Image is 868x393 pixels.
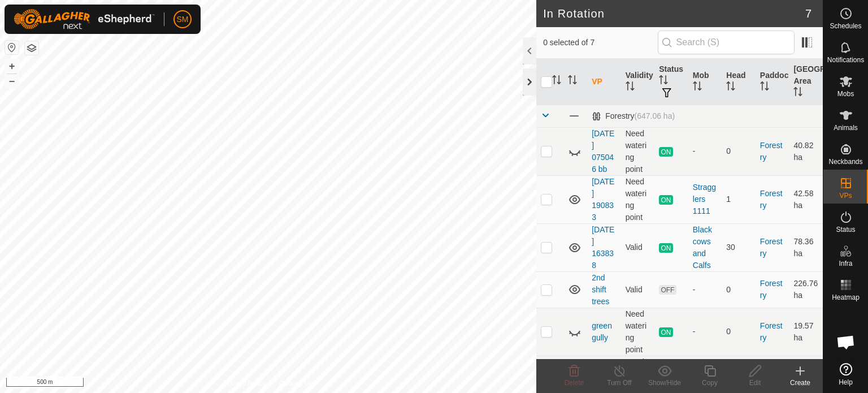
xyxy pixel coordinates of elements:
td: Need watering point [621,175,655,223]
a: Privacy Policy [224,378,266,388]
p-sorticon: Activate to sort [726,83,735,92]
td: Need watering point [621,308,655,356]
td: 0 [722,271,756,308]
th: Mob [688,59,722,105]
p-sorticon: Activate to sort [552,77,561,86]
span: ON [659,195,672,205]
p-sorticon: Activate to sort [659,77,668,86]
th: Validity [621,59,655,105]
a: green gully [592,321,612,342]
span: ON [659,327,672,337]
th: Paddock [756,59,789,105]
td: Valid [621,271,655,308]
th: VP [587,59,621,105]
div: Open chat [829,325,863,359]
p-sorticon: Activate to sort [760,83,769,92]
span: 7 [805,5,811,22]
div: Edit [732,378,778,388]
button: Map Layers [25,41,38,55]
img: Gallagher Logo [14,9,155,29]
a: [DATE] 163838 [592,225,614,270]
span: SM [177,14,189,25]
a: Forestry [760,279,783,300]
a: Contact Us [279,378,313,388]
span: Help [839,379,853,386]
div: Copy [687,378,732,388]
span: VPs [839,192,852,199]
p-sorticon: Activate to sort [568,77,577,86]
td: 30 [722,223,756,271]
span: 0 selected of 7 [543,37,657,49]
div: Stragglers 1111 [693,182,718,217]
td: 1 [722,175,756,223]
td: 42.58 ha [789,175,823,223]
a: Forestry [760,237,783,258]
button: Reset Map [5,41,19,54]
td: 0 [722,127,756,175]
input: Search (S) [658,31,795,54]
button: – [5,74,19,88]
div: Create [778,378,823,388]
td: 19.57 ha [789,308,823,356]
span: ON [659,147,672,157]
span: Status [836,226,855,233]
span: ON [659,243,672,253]
th: [GEOGRAPHIC_DATA] Area [789,59,823,105]
span: Infra [839,260,852,267]
span: Animals [834,124,858,131]
a: Forestry [760,189,783,210]
span: (647.06 ha) [634,111,675,120]
a: 2nd shift trees [592,273,609,306]
td: 0 [722,308,756,356]
td: Need watering point [621,127,655,175]
a: [DATE] 190833 [592,177,614,222]
div: Black cows and Calfs [693,224,718,271]
a: Forestry [760,141,783,162]
div: Forestry [592,111,675,121]
th: Head [722,59,756,105]
td: 226.76 ha [789,271,823,308]
div: - [693,284,718,296]
span: Notifications [827,57,864,63]
p-sorticon: Activate to sort [626,83,635,92]
button: + [5,59,19,73]
p-sorticon: Activate to sort [693,83,702,92]
div: - [693,326,718,338]
div: Turn Off [597,378,642,388]
span: OFF [659,285,676,295]
div: Show/Hide [642,378,687,388]
td: 78.36 ha [789,223,823,271]
a: Forestry [760,321,783,342]
span: Neckbands [828,158,862,165]
p-sorticon: Activate to sort [793,89,802,98]
a: [DATE] 075046 bb [592,129,614,174]
th: Status [654,59,688,105]
span: Mobs [837,90,854,97]
h2: In Rotation [543,7,805,20]
a: Help [823,359,868,390]
td: Valid [621,223,655,271]
td: 40.82 ha [789,127,823,175]
span: Heatmap [832,294,860,301]
div: - [693,145,718,157]
span: Delete [565,379,584,387]
span: Schedules [830,23,861,29]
